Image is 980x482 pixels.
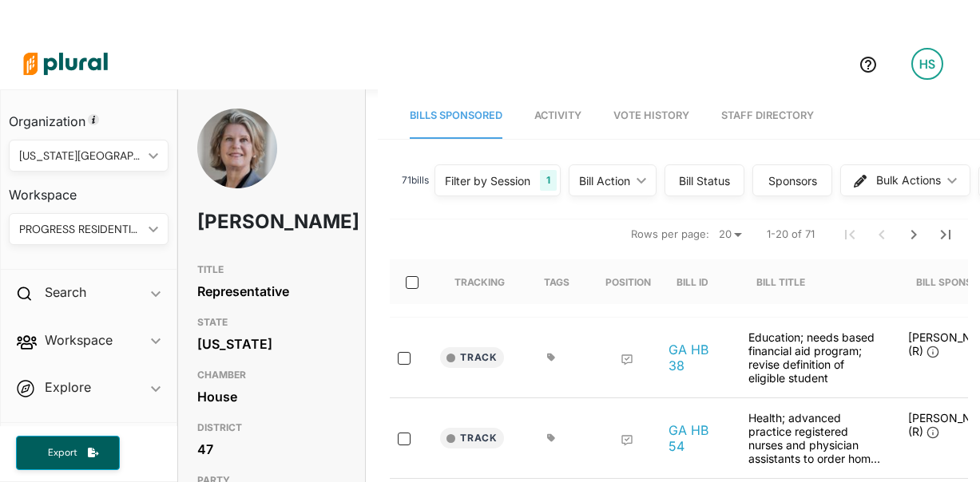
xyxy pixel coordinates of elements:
div: Add tags [547,433,556,443]
button: Export [16,436,120,470]
div: Bill Title [756,259,819,304]
a: Bills Sponsored [410,93,502,139]
a: GA HB 54 [669,422,723,454]
div: Add Position Statement [621,354,633,366]
button: Next Page [898,219,930,251]
div: PROGRESS RESIDENTIAL [19,221,142,238]
button: Track [440,428,504,448]
div: [US_STATE][GEOGRAPHIC_DATA] [19,148,142,164]
a: Vote History [613,93,689,139]
img: Logo for Plural [10,36,121,92]
h1: [PERSON_NAME] [197,198,287,246]
h3: DISTRICT [197,418,346,437]
h3: Organization [9,98,169,133]
div: Bill ID [676,259,723,304]
div: Health; advanced practice registered nurses and physician assistants to order home healthcare ser... [736,411,895,465]
div: Sponsors [763,172,822,189]
h2: Search [45,283,86,301]
div: Tags [544,276,569,288]
span: Bills Sponsored [410,109,502,121]
div: Position [605,276,651,288]
a: HS [899,41,956,86]
div: Bill Title [756,276,805,288]
h2: Workspace [45,331,113,349]
iframe: Intercom live chat [926,428,964,466]
h3: Workspace [9,172,169,207]
h2: Explore [45,378,91,396]
button: Previous Page [866,219,898,251]
div: Tooltip anchor [86,113,101,127]
span: Rows per page: [631,227,709,243]
div: Bill Status [675,172,734,189]
span: Bulk Actions [876,175,941,186]
div: [US_STATE] [197,332,346,356]
button: Track [440,347,504,368]
h4: Saved [1,423,177,462]
div: Tags [544,259,584,304]
div: Representative [197,279,346,303]
div: Tracking [454,276,505,288]
h3: STATE [197,313,346,332]
h3: TITLE [197,260,346,279]
div: Tracking [454,259,505,304]
span: Vote History [613,109,689,121]
button: Bulk Actions [840,164,970,196]
button: First Page [834,219,866,251]
input: select-all-rows [406,276,419,289]
h3: CHAMBER [197,365,346,385]
div: Bill Action [579,172,630,189]
div: 47 [197,437,346,461]
div: Education; needs based financial aid program; revise definition of eligible student [736,330,895,385]
a: Activity [534,93,581,139]
div: Add tags [547,353,556,362]
div: Add Position Statement [621,434,633,447]
span: Activity [534,109,581,121]
img: Headshot of Jan Jones [197,109,277,226]
div: House [197,385,346,409]
div: 1 [540,170,557,191]
div: Filter by Session [445,172,530,189]
span: Export [37,446,88,460]
div: Position [605,259,651,304]
button: Last Page [930,219,962,251]
div: Bill ID [676,276,708,288]
a: Staff Directory [721,93,814,139]
span: 71 bill s [402,173,429,188]
input: select-row-state-ga-2025_26-hb54 [398,433,411,445]
a: GA HB 38 [669,342,723,373]
span: 1-20 of 71 [767,227,815,243]
div: HS [911,48,943,80]
input: select-row-state-ga-2025_26-hb38 [398,352,411,365]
